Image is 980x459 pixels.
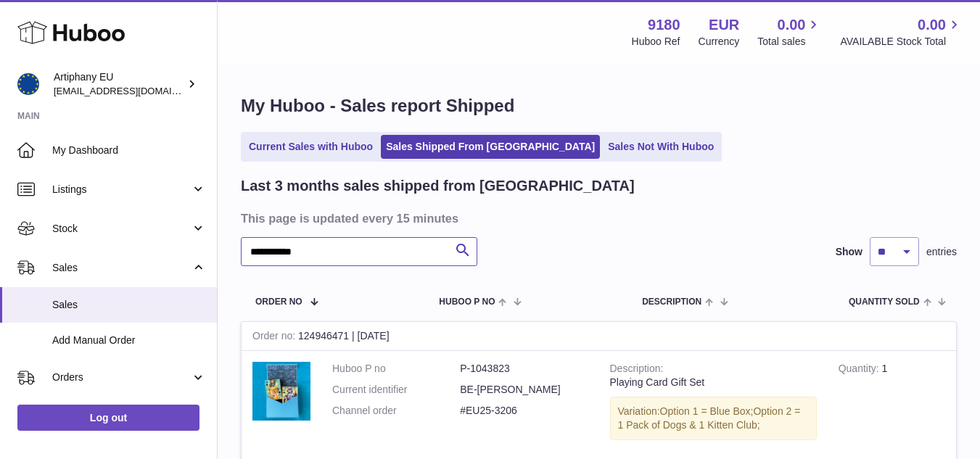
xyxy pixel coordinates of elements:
span: Huboo P no [439,297,495,307]
span: 0.00 [778,15,806,35]
div: Playing Card Gift Set [610,376,817,389]
dd: #EU25-3206 [460,404,588,418]
strong: 9180 [648,15,680,35]
span: Order No [255,297,302,307]
span: Listings [52,183,191,197]
a: 0.00 AVAILABLE Stock Total [840,15,963,49]
dt: Channel order [332,404,460,418]
span: entries [926,245,957,259]
span: 0.00 [918,15,946,35]
strong: Order no [252,330,298,345]
dt: Huboo P no [332,362,460,376]
span: My Dashboard [52,144,206,157]
dd: P-1043823 [460,362,588,376]
span: Add Manual Order [52,334,206,347]
span: [EMAIL_ADDRESS][DOMAIN_NAME] [54,85,213,96]
a: Current Sales with Huboo [244,135,378,159]
span: AVAILABLE Stock Total [840,35,963,49]
label: Show [836,245,862,259]
a: Log out [17,405,199,431]
span: Sales [52,298,206,312]
dd: BE-[PERSON_NAME] [460,383,588,397]
div: 124946471 | [DATE] [242,322,956,351]
h3: This page is updated every 15 minutes [241,210,953,226]
strong: Description [610,363,664,378]
img: internalAdmin-9180@internal.huboo.com [17,73,39,95]
strong: EUR [709,15,739,35]
span: Quantity Sold [849,297,920,307]
span: Orders [52,371,191,384]
span: Description [642,297,701,307]
span: Sales [52,261,191,275]
span: Option 1 = Blue Box; [660,405,754,417]
span: Stock [52,222,191,236]
td: 1 [828,351,956,458]
div: Huboo Ref [632,35,680,49]
dt: Current identifier [332,383,460,397]
span: Option 2 = 1 Pack of Dogs & 1 Kitten Club; [618,405,801,431]
a: 0.00 Total sales [757,15,822,49]
span: Total sales [757,35,822,49]
div: Variation: [610,397,817,440]
a: Sales Shipped From [GEOGRAPHIC_DATA] [381,135,600,159]
div: Currency [699,35,740,49]
h2: Last 3 months sales shipped from [GEOGRAPHIC_DATA] [241,176,635,196]
img: WalidDoubleBlue.jpg [252,362,310,421]
a: Sales Not With Huboo [603,135,719,159]
div: Artiphany EU [54,70,184,98]
strong: Quantity [839,363,882,378]
h1: My Huboo - Sales report Shipped [241,94,957,117]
